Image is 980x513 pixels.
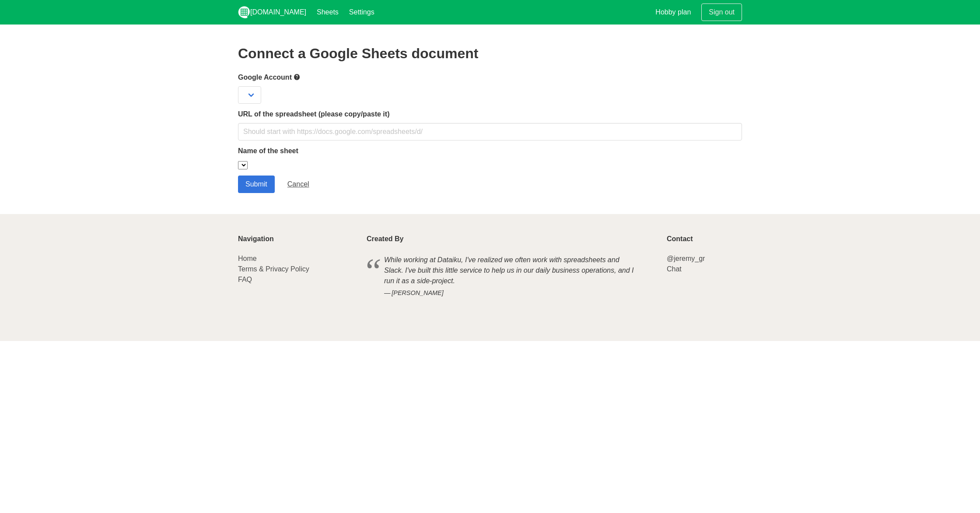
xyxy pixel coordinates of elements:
[238,255,257,262] a: Home
[238,46,742,61] h2: Connect a Google Sheets document
[238,109,742,119] label: URL of the spreadsheet (please copy/paste it)
[280,176,317,193] a: Cancel
[238,146,742,156] label: Name of the sheet
[367,235,656,243] p: Created By
[701,4,742,21] a: Sign out
[367,253,656,299] blockquote: While working at Dataiku, I've realized we often work with spreadsheets and Slack. I've built thi...
[384,288,639,298] cite: [PERSON_NAME]
[667,265,682,273] a: Chat
[238,265,309,273] a: Terms & Privacy Policy
[238,276,252,283] a: FAQ
[667,255,705,262] a: @jeremy_gr
[238,72,742,83] label: Google Account
[238,235,356,243] p: Navigation
[238,176,275,193] input: Submit
[238,6,250,18] img: logo_v2_white.png
[238,123,742,141] input: Should start with https://docs.google.com/spreadsheets/d/
[667,235,742,243] p: Contact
